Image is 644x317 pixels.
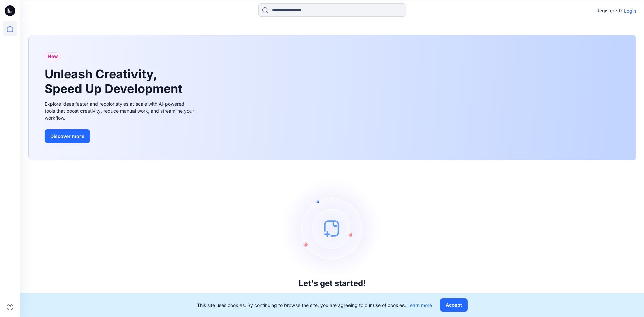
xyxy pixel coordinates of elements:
p: Registered? [596,7,623,15]
p: Login [624,7,636,14]
img: empty-state-image.svg [282,178,382,279]
a: Discover more [45,129,196,143]
p: This site uses cookies. By continuing to browse the site, you are agreeing to our use of cookies. [197,302,432,309]
p: Click New to add a style or create a folder. [277,291,387,299]
h1: Unleash Creativity, Speed Up Development [45,67,185,96]
div: Explore ideas faster and recolor styles at scale with AI-powered tools that boost creativity, red... [45,100,196,121]
h3: Let's get started! [299,279,366,288]
a: Learn more [407,302,432,308]
button: Accept [440,298,468,312]
span: New [48,52,58,60]
button: Discover more [45,129,90,143]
